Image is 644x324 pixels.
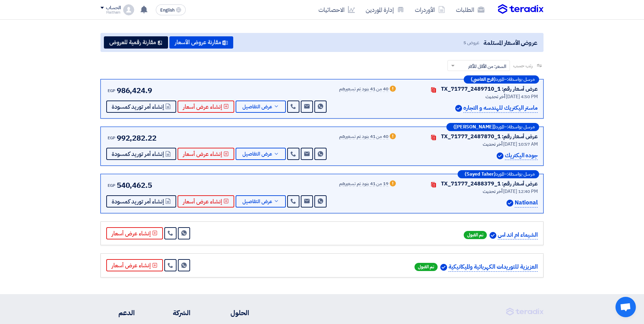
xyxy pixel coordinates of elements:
span: مرسل بواسطة: [507,125,535,129]
span: EGP [108,135,115,141]
img: Verified Account [455,105,462,112]
span: أخر تحديث [483,188,502,195]
span: المورد [496,172,504,177]
div: – [464,75,539,84]
button: إنشاء عرض أسعار [178,101,234,113]
p: الشيماء ام اند اس [498,231,538,240]
span: [DATE] 10:57 AM [503,141,538,148]
span: إنشاء عرض أسعار [183,151,222,157]
div: عرض أسعار رقم: TX_71777_2488379_1 [441,180,538,188]
button: إنشاء أمر توريد كمسودة [106,148,176,160]
button: إنشاء عرض أسعار [178,195,234,208]
div: Open chat [615,297,636,317]
img: Verified Account [440,264,447,271]
span: المورد [496,77,504,82]
button: إنشاء عرض أسعار [106,227,163,239]
button: عرض التفاصيل [236,148,286,160]
img: profile_test.png [123,4,134,15]
p: ماستر اليكتريك للهندسه و التجاره [463,104,538,113]
p: جوده اليكتريك [505,151,538,160]
span: السعر: من الأقل للأكثر [468,63,506,70]
img: Verified Account [497,152,503,159]
span: [DATE] 4:50 PM [506,93,538,100]
span: عروض 5 [463,39,479,46]
span: إنشاء أمر توريد كمسودة [112,199,164,204]
b: (Sayed Taher) [465,172,496,177]
span: إنشاء عرض أسعار [183,199,222,204]
span: مرسل بواسطة: [507,77,535,82]
span: إنشاء عرض أسعار [183,104,222,109]
div: – [446,123,539,131]
span: تم القبول [415,263,438,271]
span: 992,282.22 [117,132,157,144]
a: الأوردرات [409,2,450,18]
span: مرسل بواسطة: [507,172,535,177]
span: EGP [108,88,115,94]
button: مقارنة رقمية للعروض [104,36,168,49]
span: عرض التفاصيل [242,104,272,109]
img: Verified Account [507,200,513,206]
p: National [515,198,538,208]
a: الطلبات [450,2,490,18]
span: إنشاء أمر توريد كمسودة [112,151,164,157]
span: عروض الأسعار المستلمة [483,38,537,47]
img: Teradix logo [498,4,544,14]
img: Verified Account [490,232,496,239]
span: [DATE] 12:40 PM [503,188,538,195]
li: الشركة [155,308,190,318]
span: عرض التفاصيل [242,199,272,204]
span: تم القبول [464,231,487,239]
span: English [160,8,174,13]
li: الدعم [100,308,135,318]
button: مقارنة عروض الأسعار [169,36,233,49]
button: عرض التفاصيل [236,101,286,113]
span: عرض التفاصيل [242,151,272,157]
button: إنشاء عرض أسعار [178,148,234,160]
button: إنشاء أمر توريد كمسودة [106,101,176,113]
span: المورد [496,125,504,129]
span: 540,462.5 [117,180,152,191]
div: عرض أسعار رقم: TX_71777_2487870_1 [441,132,538,141]
span: أخر تحديث [485,93,505,100]
button: عرض التفاصيل [236,195,286,208]
div: Haitham [100,11,121,14]
button: إنشاء عرض أسعار [106,259,163,271]
button: إنشاء أمر توريد كمسودة [106,195,176,208]
span: رتب حسب [513,62,533,69]
div: 40 من 41 بنود تم تسعيرهم [339,87,388,92]
span: أخر تحديث [483,141,502,148]
a: إدارة الموردين [360,2,409,18]
span: EGP [108,182,115,188]
span: 986,424.9 [117,85,152,96]
button: English [156,4,186,15]
div: 19 من 41 بنود تم تسعيرهم [339,181,388,187]
b: (فرج العاصي) [471,77,496,82]
div: 40 من 41 بنود تم تسعيرهم [339,134,388,140]
b: ([PERSON_NAME]) [454,125,496,129]
div: – [458,170,539,178]
p: العزيزية للتوريدات الكهربائية والميكانيكية [448,263,538,272]
li: الحلول [211,308,249,318]
div: عرض أسعار رقم: TX_71777_2489710_1 [441,85,538,93]
span: إنشاء أمر توريد كمسودة [112,104,164,109]
a: الاحصائيات [313,2,360,18]
div: الحساب [106,5,121,11]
